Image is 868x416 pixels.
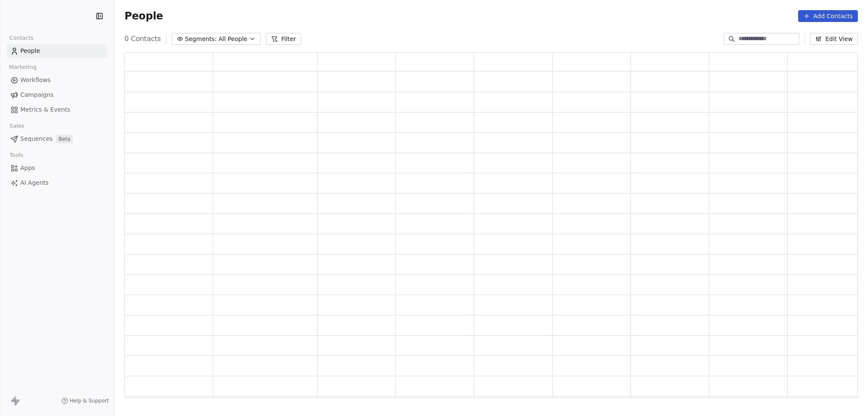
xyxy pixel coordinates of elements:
span: Marketing [6,61,40,74]
span: Beta [56,135,73,143]
span: People [124,10,163,22]
button: Edit View [810,33,858,45]
a: People [7,44,107,58]
span: 0 Contacts [124,34,161,44]
button: Filter [266,33,301,45]
span: People [20,47,40,55]
span: AI Agents [20,178,49,187]
a: Apps [7,161,107,175]
span: Contacts [6,32,37,44]
span: Sequences [20,134,53,143]
a: SequencesBeta [7,132,107,146]
span: Help & Support [70,397,109,404]
button: Add Contacts [798,10,858,22]
a: Metrics & Events [7,103,107,117]
span: Sales [6,120,28,132]
a: Campaigns [7,88,107,102]
span: Workflows [20,76,51,85]
span: Campaigns [20,90,53,99]
span: Metrics & Events [20,105,70,114]
span: All People [218,35,247,44]
a: Help & Support [61,397,109,404]
span: Apps [20,164,35,172]
div: grid [125,71,866,399]
span: Segments: [185,35,217,44]
a: Workflows [7,73,107,87]
a: AI Agents [7,176,107,190]
span: Tools [6,149,27,161]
